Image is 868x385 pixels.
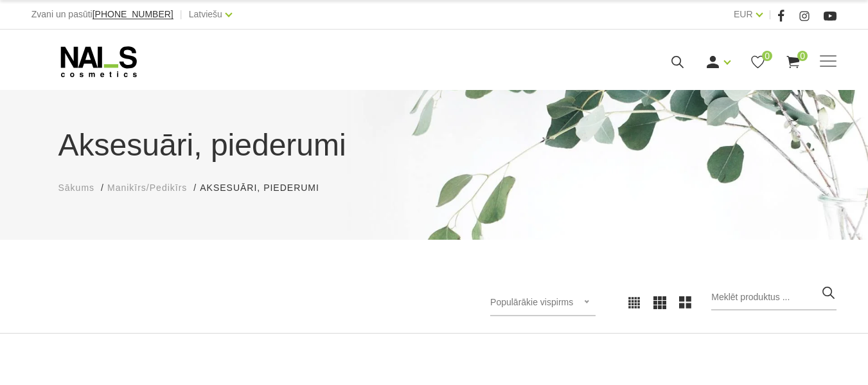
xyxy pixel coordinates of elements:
[58,181,95,195] a: Sākums
[711,285,837,310] input: Meklēt produktus ...
[769,6,772,22] span: |
[180,6,182,22] span: |
[750,54,766,70] a: 0
[734,6,753,22] a: EUR
[797,51,808,61] span: 0
[58,122,810,168] h1: Aksesuāri, piederumi
[107,183,187,193] span: Manikīrs/Pedikīrs
[93,10,173,19] a: [PHONE_NUMBER]
[58,183,95,193] span: Sākums
[31,6,173,22] div: Zvani un pasūti
[107,181,187,195] a: Manikīrs/Pedikīrs
[93,9,173,19] span: [PHONE_NUMBER]
[490,297,573,307] span: Populārākie vispirms
[189,6,222,22] a: Latviešu
[762,51,772,61] span: 0
[785,54,801,70] a: 0
[200,181,332,195] li: Aksesuāri, piederumi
